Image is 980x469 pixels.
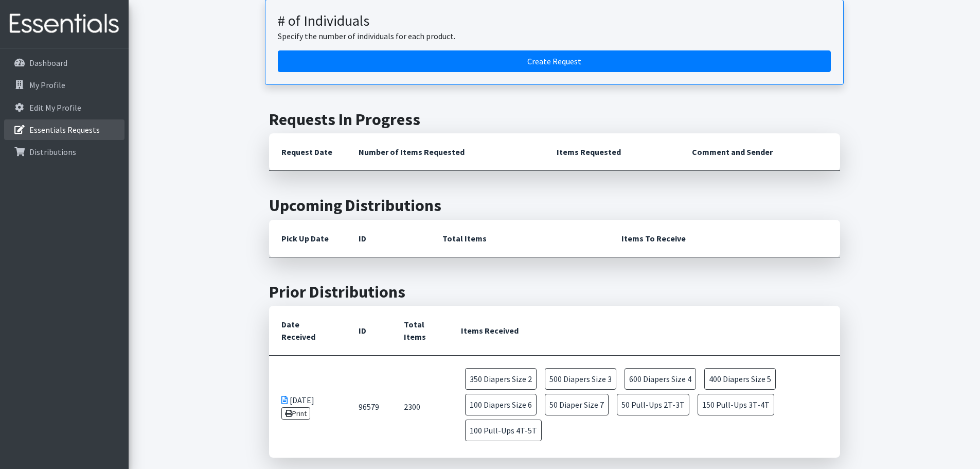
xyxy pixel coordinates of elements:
[449,306,840,356] th: Items Received
[269,306,346,356] th: Date Received
[29,58,67,68] p: Dashboard
[465,420,542,441] span: 100 Pull-Ups 4T-5T
[269,110,840,129] h2: Requests In Progress
[617,394,689,415] span: 50 Pull-Ups 2T-3T
[29,80,65,90] p: My Profile
[346,356,391,458] td: 96579
[269,196,840,215] h2: Upcoming Distributions
[269,356,346,458] td: [DATE]
[278,30,831,42] p: Specify the number of individuals for each product.
[465,394,537,415] span: 100 Diapers Size 6
[281,407,311,420] a: Print
[545,394,609,415] span: 50 Diaper Size 7
[4,97,124,118] a: Edit My Profile
[4,53,124,73] a: Dashboard
[465,368,537,390] span: 350 Diapers Size 2
[704,368,776,390] span: 400 Diapers Size 5
[545,368,616,390] span: 500 Diapers Size 3
[4,7,124,41] img: HumanEssentials
[346,220,430,257] th: ID
[29,102,81,113] p: Edit My Profile
[391,356,449,458] td: 2300
[29,147,76,157] p: Distributions
[346,133,545,171] th: Number of Items Requested
[625,368,696,390] span: 600 Diapers Size 4
[680,133,840,171] th: Comment and Sender
[278,50,831,72] a: Create a request by number of individuals
[4,119,124,140] a: Essentials Requests
[269,133,346,171] th: Request Date
[29,125,100,135] p: Essentials Requests
[391,306,449,356] th: Total Items
[4,75,124,95] a: My Profile
[698,394,774,415] span: 150 Pull-Ups 3T-4T
[609,220,840,257] th: Items To Receive
[4,142,124,162] a: Distributions
[269,220,346,257] th: Pick Up Date
[544,133,680,171] th: Items Requested
[346,306,391,356] th: ID
[269,282,840,302] h2: Prior Distributions
[430,220,609,257] th: Total Items
[278,12,831,30] h3: # of Individuals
